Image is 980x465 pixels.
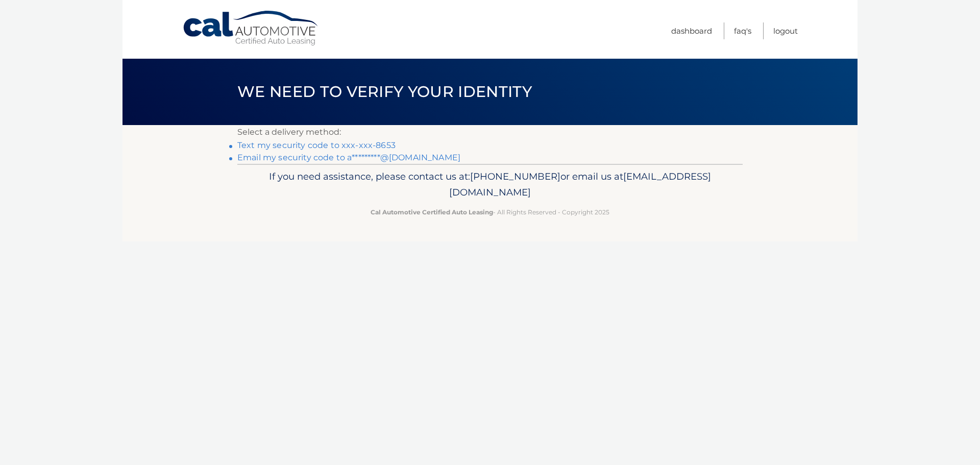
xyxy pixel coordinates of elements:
strong: Cal Automotive Certified Auto Leasing [371,208,493,216]
span: [PHONE_NUMBER] [470,170,560,182]
a: Email my security code to a*********@[DOMAIN_NAME] [237,153,460,162]
a: Text my security code to xxx-xxx-8653 [237,140,396,150]
a: FAQ's [734,22,751,39]
p: Select a delivery method: [237,125,743,139]
a: Logout [773,22,798,39]
a: Dashboard [671,22,712,39]
a: Cal Automotive [182,10,320,46]
span: We need to verify your identity [237,82,532,101]
p: - All Rights Reserved - Copyright 2025 [244,207,736,217]
p: If you need assistance, please contact us at: or email us at [244,168,736,201]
